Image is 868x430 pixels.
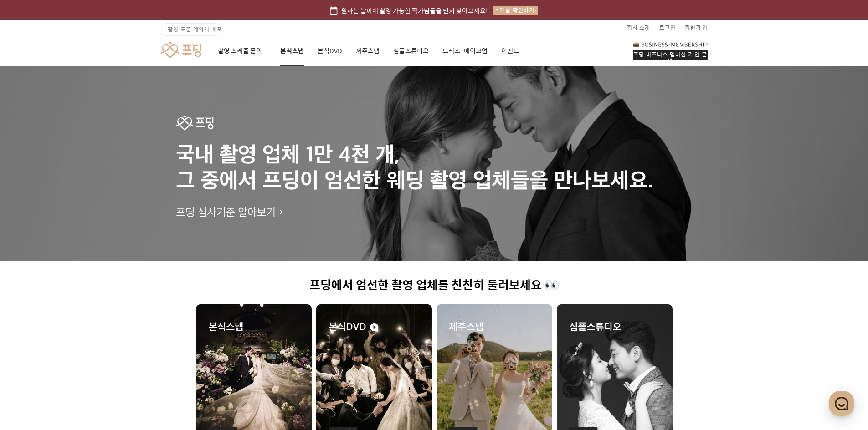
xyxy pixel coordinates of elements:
a: 회사 소개 [627,20,650,35]
a: 본식DVD [318,35,342,66]
a: 제주스냅 [356,35,380,66]
a: 촬영 스케줄 문의 [218,35,267,66]
span: 홈 [29,302,34,309]
a: 홈 [3,288,60,311]
a: 프딩 비즈니스 멤버십 가입 문의 [633,41,708,60]
a: 로그인 [659,20,676,35]
div: 프딩 비즈니스 멤버십 가입 문의 [633,50,708,60]
span: 촬영 표준 계약서 배포 [168,25,222,33]
a: 드레스·메이크업 [442,35,488,66]
span: 설정 [141,302,152,309]
a: 설정 [118,288,175,311]
span: 원하는 날짜에 촬영 가능한 작가님들을 먼저 찾아보세요! [341,5,488,15]
span: 대화 [83,303,94,310]
a: 촬영 표준 계약서 배포 [161,23,223,36]
a: 회원가입 [685,20,708,35]
a: 대화 [60,288,118,311]
a: 심플스튜디오 [393,35,429,66]
a: 본식스냅 [280,35,304,66]
a: 이벤트 [501,35,519,66]
div: 스케줄 확인하기 [493,6,538,15]
h1: 프딩에서 엄선한 촬영 업체를 찬찬히 둘러보세요 👀 [196,278,673,293]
